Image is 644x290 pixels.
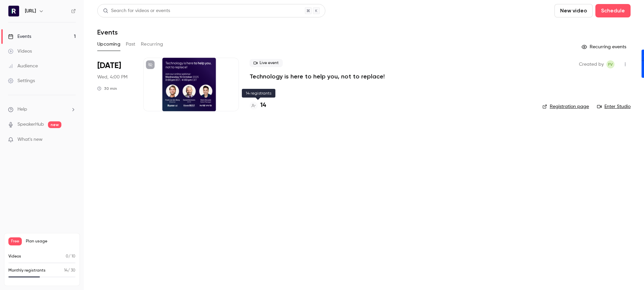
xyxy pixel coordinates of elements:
h1: Events [97,28,118,36]
div: Events [8,33,31,40]
iframe: Noticeable Trigger [68,137,76,143]
button: Upcoming [97,39,120,50]
div: Search for videos or events [103,7,170,14]
li: help-dropdown-opener [8,106,76,113]
div: Videos [8,48,32,55]
button: New video [554,4,593,17]
span: Live event [250,59,283,67]
a: Registration page [542,103,589,110]
p: / 30 [64,268,75,274]
button: Schedule [595,4,631,17]
p: Monthly registrants [8,268,46,274]
button: Recurring [141,39,163,50]
span: Free [8,237,22,245]
span: Plan usage [26,239,75,244]
a: 14 [250,101,266,110]
h6: [URL] [25,8,36,14]
h4: 14 [260,101,266,110]
button: Recurring events [579,42,631,52]
span: Help [17,106,27,113]
span: 0 [66,254,68,258]
a: SpeakerHub [17,121,44,128]
span: Created by [579,60,604,68]
span: What's new [17,136,43,143]
p: / 10 [66,253,75,259]
div: Settings [8,77,35,84]
span: [DATE] [97,60,121,71]
span: Wed, 4:00 PM [97,74,127,80]
div: 30 min [97,86,117,91]
span: Frank van den Berg [606,60,614,68]
a: Technology is here to help you, not to replace! [250,72,385,80]
div: Oct 15 Wed, 3:00 PM (Europe/London) [97,58,132,111]
span: 14 [64,269,68,273]
a: Enter Studio [597,103,631,110]
span: new [48,121,61,128]
span: Fv [608,60,613,68]
p: Videos [8,253,21,259]
img: Runnr.ai [8,6,19,16]
button: Past [126,39,136,50]
div: Audience [8,63,38,69]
